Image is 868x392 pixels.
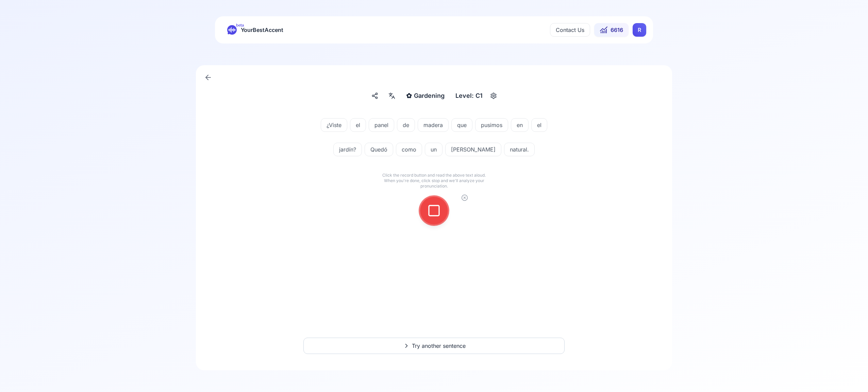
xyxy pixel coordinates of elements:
span: el [350,121,366,129]
span: jardín? [334,145,362,154]
span: Try another sentence [412,342,466,350]
button: un [425,143,443,156]
button: Try another sentence [303,338,565,354]
span: panel [369,121,394,129]
p: Click the record button and read the above text aloud. When you're done, click stop and we'll ana... [380,173,488,189]
span: en [511,121,528,129]
span: [PERSON_NAME] [446,145,501,154]
button: [PERSON_NAME] [445,143,501,156]
div: Level: C1 [453,90,485,102]
button: Level: C1 [453,90,499,102]
span: que [452,121,472,129]
span: natural. [504,145,534,154]
button: el [350,118,366,132]
button: en [511,118,529,132]
a: betaYourBestAccent [222,25,289,35]
span: YourBestAccent [241,25,283,35]
span: como [396,145,422,154]
span: beta [236,22,244,28]
button: jardín? [333,143,362,156]
button: pusimos [475,118,508,132]
button: Contact Us [550,23,590,37]
span: ✿ [406,91,412,101]
span: el [532,121,547,129]
button: natural. [504,143,535,156]
button: madera [418,118,449,132]
button: ✿Gardening [403,90,447,102]
button: ¿Viste [321,118,347,132]
span: 6616 [611,26,623,34]
button: 6616 [594,23,629,37]
button: el [531,118,547,132]
button: Quedó [365,143,393,156]
span: pusimos [475,121,508,129]
span: de [397,121,415,129]
button: de [397,118,415,132]
span: un [425,145,442,154]
div: R [633,23,646,37]
span: Quedó [365,145,393,154]
button: panel [369,118,394,132]
button: como [396,143,422,156]
span: Gardening [414,91,445,101]
button: que [451,118,472,132]
button: RR [633,23,646,37]
span: madera [418,121,448,129]
span: ¿Viste [321,121,347,129]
